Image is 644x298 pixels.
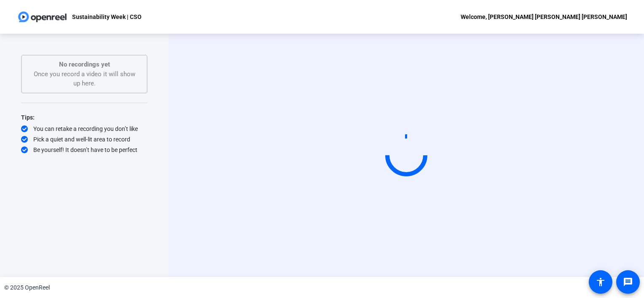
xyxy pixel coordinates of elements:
[21,146,148,154] div: Be yourself! It doesn’t have to be perfect
[72,12,142,22] p: Sustainability Week | CSO
[4,283,50,292] div: © 2025 OpenReel
[30,60,138,69] p: No recordings yet
[21,125,148,133] div: You can retake a recording you don’t like
[596,277,606,287] mat-icon: accessibility
[623,277,633,287] mat-icon: message
[21,112,148,122] div: Tips:
[17,8,68,25] img: OpenReel logo
[461,12,627,22] div: Welcome, [PERSON_NAME] [PERSON_NAME] [PERSON_NAME]
[21,135,148,144] div: Pick a quiet and well-lit area to record
[30,60,138,88] div: Once you record a video it will show up here.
